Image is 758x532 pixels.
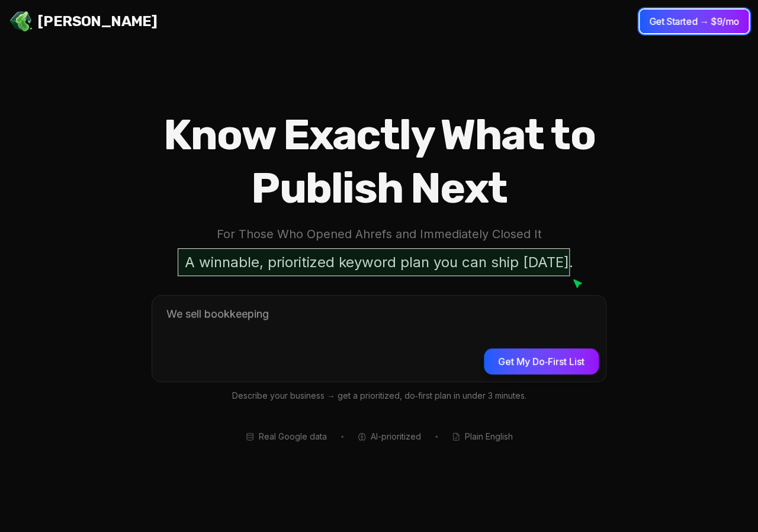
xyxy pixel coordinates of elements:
span: [PERSON_NAME] [38,12,157,31]
button: Get My Do‑First List [484,348,599,374]
img: Jello SEO Logo [9,9,33,33]
p: For Those Who Opened Ahrefs and Immediately Closed It [114,225,644,244]
span: Plain English [465,431,513,443]
span: AI-prioritized [371,431,421,443]
span: Real Google data [259,431,327,443]
h1: Know Exactly What to Publish Next [114,108,644,215]
p: Describe your business → get a prioritized, do‑first plan in under 3 minutes. [152,389,606,403]
button: Get Started → $9/mo [640,9,749,33]
p: A winnable, prioritized keyword plan you can ship [DATE]. [178,248,580,276]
